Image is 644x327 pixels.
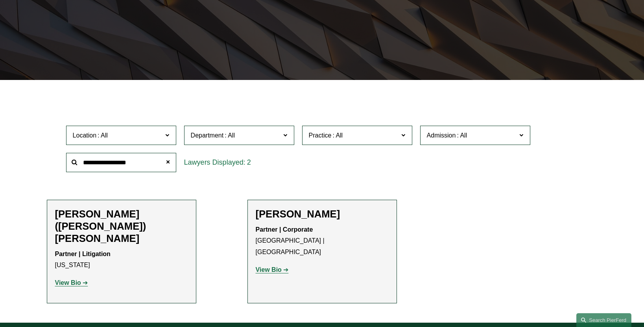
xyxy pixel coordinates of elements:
strong: Partner | Litigation [55,251,111,257]
p: [GEOGRAPHIC_DATA] | [GEOGRAPHIC_DATA] [256,224,389,258]
a: View Bio [256,266,289,273]
span: Location [73,132,97,139]
strong: View Bio [55,279,81,286]
strong: View Bio [256,266,282,273]
span: Admission [427,132,456,139]
a: View Bio [55,279,88,286]
span: Department [191,132,224,139]
h2: [PERSON_NAME] [256,208,389,220]
h2: [PERSON_NAME] ([PERSON_NAME]) [PERSON_NAME] [55,208,188,245]
span: Practice [309,132,332,139]
strong: Partner | Corporate [256,226,313,233]
p: [US_STATE] [55,249,188,271]
span: 2 [247,158,251,166]
a: Search this site [576,313,631,327]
